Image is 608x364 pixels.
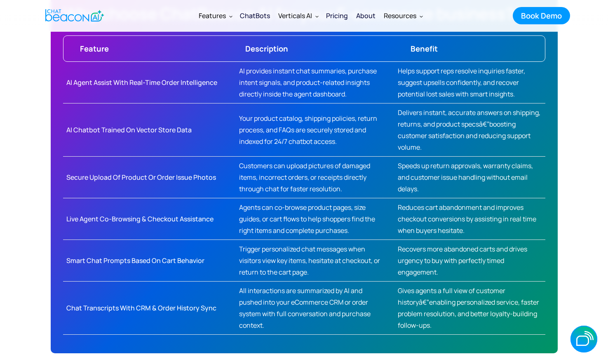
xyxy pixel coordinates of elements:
div: AI Agent Assist with Real-Time Order Intelligence [66,76,225,89]
div: Recovers more abandoned carts and drives urgency to buy with perfectly timed engagement. [398,243,542,278]
a: Book Demo [513,7,570,24]
div: Smart Chat Prompts Based on Cart Behavior [66,254,225,267]
div: Customers can upload pictures of damaged items, incorrect orders, or receipts directly through ch... [239,160,383,195]
a: Pricing [322,5,352,26]
div: Verticals AI [274,6,322,26]
div: Gives agents a full view of customer historyâ€”enabling personalized service, faster problem reso... [398,285,542,331]
div: About [356,10,376,21]
div: Speeds up return approvals, warranty claims, and customer issue handling without email delays. [398,160,542,195]
div: Trigger personalized chat messages when visitors view key items, hesitate at checkout, or return ... [239,243,383,278]
div: Features [195,6,236,26]
strong: Benefit [411,43,438,54]
a: ChatBots [236,5,274,26]
img: Dropdown [229,14,232,18]
img: Dropdown [315,14,319,18]
strong: Feature [80,43,109,54]
strong: Description [245,43,288,54]
div: Delivers instant, accurate answers on shipping, returns, and product specsâ€”boosting customer sa... [398,107,542,153]
div: Secure Upload of Product or Order Issue Photos [66,171,225,184]
div: Book Demo [521,10,562,21]
div: Live Agent Co-Browsing & Checkout Assistance [66,212,225,225]
div: Pricing [326,10,348,21]
div: Resources [380,6,426,26]
div: Agents can co-browse product pages, size guides, or cart flows to help shoppers find the right it... [239,202,383,236]
div: Resources [384,10,416,21]
div: All interactions are summarized by AI and pushed into your eCommerce CRM or order system with ful... [239,285,383,331]
div: Reduces cart abandonment and improves checkout conversions by assisting in real time when buyers ... [398,202,542,236]
div: Features [199,10,226,21]
div: ChatBots [240,10,270,21]
div: Helps support reps resolve inquiries faster, suggest upsells confidently, and recover potential l... [398,65,542,100]
a: home [38,5,109,26]
div: Chat Transcripts with CRM & Order History Sync [66,301,225,315]
div: AI provides instant chat summaries, purchase intent signals, and product-related insights directl... [239,65,383,100]
div: AI Chatbot Trained on Vector Store Data [66,123,225,136]
img: Dropdown [420,14,423,18]
div: Your product catalog, shipping policies, return process, and FAQs are securely stored and indexed... [239,113,383,147]
div: Verticals AI [278,10,312,21]
a: About [352,5,380,26]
